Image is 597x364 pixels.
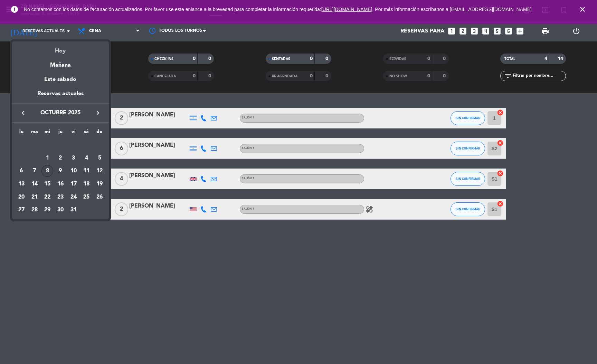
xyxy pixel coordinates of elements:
[68,178,79,190] div: 17
[67,152,80,165] td: 3 de octubre de 2025
[29,165,40,177] div: 7
[80,164,93,178] td: 11 de octubre de 2025
[15,138,106,152] td: OCT.
[55,191,66,203] div: 23
[28,204,41,217] td: 28 de octubre de 2025
[41,204,54,217] td: 29 de octubre de 2025
[80,191,93,204] td: 25 de octubre de 2025
[92,108,104,117] button: keyboard_arrow_right
[93,191,106,204] td: 26 de octubre de 2025
[54,191,67,204] td: 23 de octubre de 2025
[54,204,67,217] td: 30 de octubre de 2025
[17,108,29,117] button: keyboard_arrow_left
[94,191,105,203] div: 26
[41,152,54,165] td: 1 de octubre de 2025
[67,128,80,138] th: viernes
[94,109,102,117] i: keyboard_arrow_right
[41,191,53,203] div: 22
[55,178,66,190] div: 16
[15,164,28,178] td: 6 de octubre de 2025
[12,89,109,103] div: Reservas actuales
[41,178,54,191] td: 15 de octubre de 2025
[16,165,27,177] div: 6
[41,178,53,190] div: 15
[16,191,27,203] div: 20
[16,178,27,190] div: 13
[15,128,28,138] th: lunes
[41,128,54,138] th: miércoles
[28,178,41,191] td: 14 de octubre de 2025
[80,178,93,191] td: 18 de octubre de 2025
[55,204,66,216] div: 30
[67,191,80,204] td: 24 de octubre de 2025
[28,164,41,178] td: 7 de octubre de 2025
[16,204,27,216] div: 27
[93,128,106,138] th: domingo
[67,164,80,178] td: 10 de octubre de 2025
[55,165,66,177] div: 9
[15,178,28,191] td: 13 de octubre de 2025
[54,164,67,178] td: 9 de octubre de 2025
[54,128,67,138] th: jueves
[28,128,41,138] th: martes
[29,204,40,216] div: 28
[80,178,92,190] div: 18
[93,164,106,178] td: 12 de octubre de 2025
[94,165,105,177] div: 12
[80,152,92,164] div: 4
[68,191,79,203] div: 24
[94,178,105,190] div: 19
[12,70,109,89] div: Este sábado
[55,152,66,164] div: 2
[68,165,79,177] div: 10
[12,41,109,56] div: Hoy
[29,191,40,203] div: 21
[93,152,106,165] td: 5 de octubre de 2025
[68,204,79,216] div: 31
[80,165,92,177] div: 11
[12,56,109,70] div: Mañana
[41,204,53,216] div: 29
[68,152,79,164] div: 3
[80,128,93,138] th: sábado
[41,152,53,164] div: 1
[15,204,28,217] td: 27 de octubre de 2025
[28,191,41,204] td: 21 de octubre de 2025
[29,178,40,190] div: 14
[67,204,80,217] td: 31 de octubre de 2025
[80,191,92,203] div: 25
[29,108,92,117] span: octubre 2025
[41,191,54,204] td: 22 de octubre de 2025
[93,178,106,191] td: 19 de octubre de 2025
[94,152,105,164] div: 5
[67,178,80,191] td: 17 de octubre de 2025
[80,152,93,165] td: 4 de octubre de 2025
[19,109,27,117] i: keyboard_arrow_left
[41,164,54,178] td: 8 de octubre de 2025
[54,152,67,165] td: 2 de octubre de 2025
[41,165,53,177] div: 8
[54,178,67,191] td: 16 de octubre de 2025
[15,191,28,204] td: 20 de octubre de 2025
